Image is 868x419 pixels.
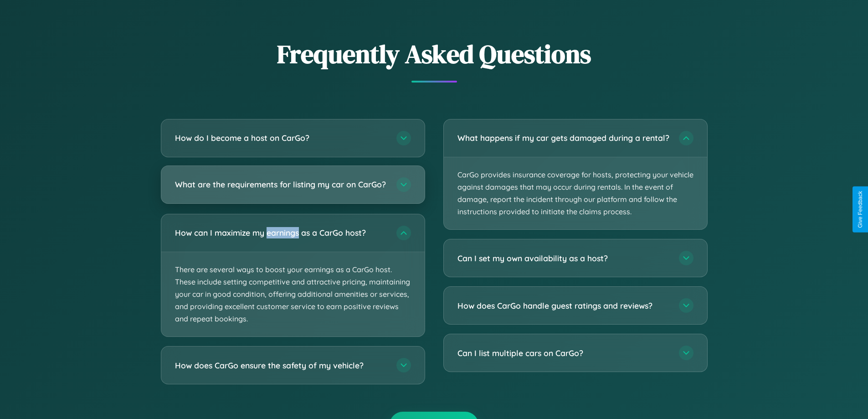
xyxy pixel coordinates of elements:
[175,227,387,238] h3: How can I maximize my earnings as a CarGo host?
[457,347,670,359] h3: Can I list multiple cars on CarGo?
[457,300,670,311] h3: How does CarGo handle guest ratings and reviews?
[457,253,670,264] h3: Can I set my own availability as a host?
[857,191,863,228] div: Give Feedback
[161,36,708,72] h2: Frequently Asked Questions
[175,360,387,371] h3: How does CarGo ensure the safety of my vehicle?
[175,179,387,190] h3: What are the requirements for listing my car on CarGo?
[444,157,707,230] p: CarGo provides insurance coverage for hosts, protecting your vehicle against damages that may occ...
[175,132,387,144] h3: How do I become a host on CarGo?
[161,252,425,337] p: There are several ways to boost your earnings as a CarGo host. These include setting competitive ...
[457,132,670,144] h3: What happens if my car gets damaged during a rental?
